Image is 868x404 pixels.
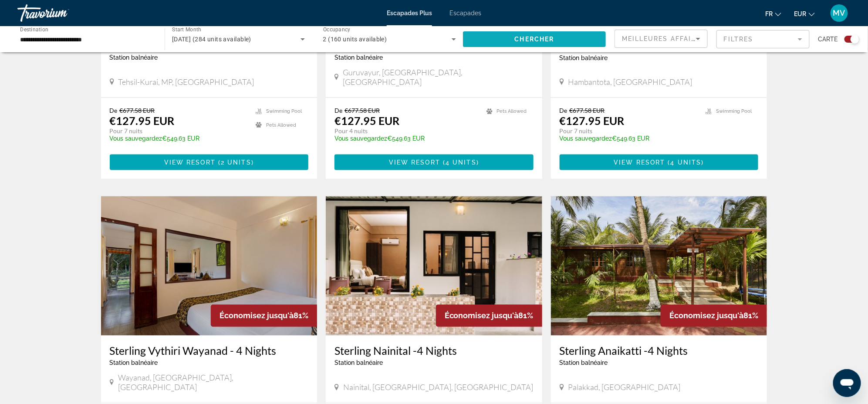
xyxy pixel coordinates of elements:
p: Pour 7 nuits [110,127,247,135]
span: Wayanad, [GEOGRAPHIC_DATA], [GEOGRAPHIC_DATA] [118,373,308,392]
span: Nainital, [GEOGRAPHIC_DATA], [GEOGRAPHIC_DATA] [343,383,533,392]
span: Vous sauvegardez [334,135,387,142]
span: 2 (160 units available) [323,36,387,43]
button: View Resort(2 units) [110,155,309,170]
span: Vous sauvegardez [560,135,612,142]
span: Station balnéaire [334,360,383,367]
span: 2 units [221,159,251,166]
span: Swimming Pool [716,108,752,114]
p: €127.95 EUR [110,114,175,127]
p: €549.63 EUR [334,135,478,142]
span: €677.58 EUR [570,107,605,114]
button: Changer de devise [794,7,815,20]
span: Économisez jusqu'à [445,311,519,320]
span: Station balnéaire [560,360,608,367]
img: DC81E01X.jpg [551,196,767,336]
span: Palakkad, [GEOGRAPHIC_DATA] [568,383,681,392]
p: Pour 4 nuits [334,127,478,135]
span: [DATE] (284 units available) [172,36,251,43]
span: Tehsil-Kurai, MP, [GEOGRAPHIC_DATA] [118,77,254,87]
span: De [560,107,567,114]
span: Station balnéaire [334,54,383,61]
p: €549.63 EUR [560,135,697,142]
span: View Resort [614,159,665,166]
a: Escapades Plus [387,10,432,17]
span: View Resort [389,159,440,166]
span: Station balnéaire [110,360,158,367]
span: €677.58 EUR [344,107,380,114]
span: Swimming Pool [266,108,302,114]
span: De [334,107,342,114]
span: Destination [20,27,48,33]
iframe: Bouton de lancement de la fenêtre de messagerie [833,369,861,397]
a: Escapades [449,10,481,17]
p: €127.95 EUR [334,114,399,127]
div: 81% [211,305,317,327]
span: 4 units [671,159,702,166]
mat-select: Sort by [622,34,700,44]
span: De [110,107,118,114]
p: Pour 7 nuits [560,127,697,135]
span: Meilleures affaires [622,35,706,42]
span: Start Month [172,27,201,33]
span: Vous sauvegardez [110,135,162,142]
span: Occupancy [323,27,351,33]
span: Pets Allowed [497,108,527,114]
img: DA58O01L.jpg [326,196,542,336]
span: Chercher [515,36,554,43]
a: Travorium [17,2,105,24]
span: Hambantota, [GEOGRAPHIC_DATA] [568,77,692,87]
button: View Resort(4 units) [334,155,534,170]
div: 81% [661,305,767,327]
a: Sterling Anaikatti -4 Nights [560,344,759,357]
a: Sterling Nainital -4 Nights [334,344,534,357]
button: View Resort(4 units) [560,155,759,170]
font: fr [766,10,773,17]
span: €677.58 EUR [120,107,155,114]
span: Guruvayur, [GEOGRAPHIC_DATA], [GEOGRAPHIC_DATA] [343,67,534,87]
button: Menu utilisateur [828,4,851,22]
font: EUR [794,10,807,17]
span: ( ) [665,159,704,166]
span: ( ) [216,159,254,166]
span: Économisez jusqu'à [220,311,294,320]
span: 4 units [446,159,476,166]
span: Station balnéaire [110,54,158,61]
span: ( ) [440,159,479,166]
a: Sterling Vythiri Wayanad - 4 Nights [110,344,309,357]
span: Économisez jusqu'à [669,311,743,320]
p: €549.63 EUR [110,135,247,142]
button: Chercher [463,31,606,47]
font: MV [833,8,845,17]
p: €127.95 EUR [560,114,625,127]
span: Pets Allowed [266,122,296,128]
span: View Resort [164,159,216,166]
img: F053I01X.jpg [101,196,317,336]
div: 81% [436,305,542,327]
span: Station balnéaire [560,54,608,61]
button: Filter [716,30,810,49]
button: Changer de langue [766,7,781,20]
span: Carte [818,33,838,45]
